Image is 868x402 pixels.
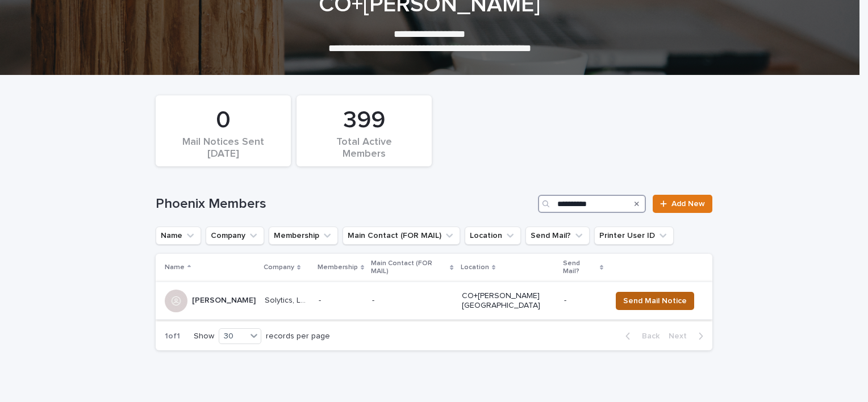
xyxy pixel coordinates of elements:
[465,227,521,245] button: Location
[175,136,272,160] div: Mail Notices Sent [DATE]
[269,227,338,245] button: Membership
[461,261,489,274] p: Location
[669,332,694,340] span: Next
[316,106,412,135] div: 399
[156,323,189,350] p: 1 of 1
[371,257,448,278] p: Main Contact (FOR MAIL)
[616,292,694,310] button: Send Mail Notice
[264,261,294,274] p: Company
[462,291,555,311] p: CO+[PERSON_NAME][GEOGRAPHIC_DATA]
[156,282,712,320] tr: [PERSON_NAME][PERSON_NAME] Solytics, LLCSolytics, LLC --CO+[PERSON_NAME][GEOGRAPHIC_DATA]-Send Ma...
[165,261,185,274] p: Name
[219,330,247,342] div: 30
[664,331,712,341] button: Next
[175,106,272,135] div: 0
[319,296,363,305] p: -
[206,227,264,245] button: Company
[653,195,712,213] a: Add New
[316,136,412,160] div: Total Active Members
[192,294,258,305] p: [PERSON_NAME]
[194,332,214,341] p: Show
[563,257,597,278] p: Send Mail?
[156,196,533,212] h1: Phoenix Members
[616,331,664,341] button: Back
[318,261,358,274] p: Membership
[372,296,453,305] p: -
[538,195,646,213] input: Search
[343,227,460,245] button: Main Contact (FOR MAIL)
[266,332,330,341] p: records per page
[564,296,602,305] p: -
[671,200,705,208] span: Add New
[156,227,201,245] button: Name
[623,295,687,307] span: Send Mail Notice
[525,227,590,245] button: Send Mail?
[265,294,312,305] p: Solytics, LLC
[594,227,674,245] button: Printer User ID
[635,332,660,340] span: Back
